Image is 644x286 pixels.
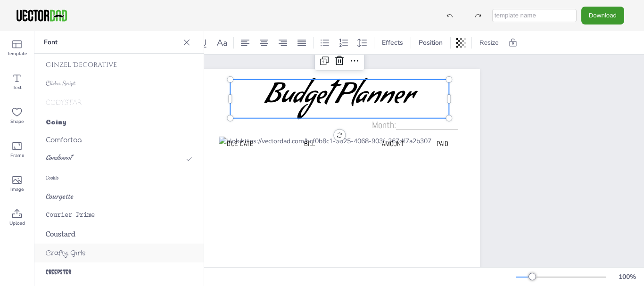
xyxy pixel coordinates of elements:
[13,84,22,91] span: Text
[46,174,58,181] span: Cookie
[265,77,414,120] span: Budget Planner
[381,139,404,148] span: AMOUNT
[46,98,82,106] span: Codystar
[46,192,74,201] span: Courgette
[227,139,253,148] span: Due Date
[436,139,448,148] span: PAID
[7,50,27,57] span: Template
[476,35,503,50] button: Resize
[372,119,458,131] span: Month:____________
[417,38,445,47] span: Position
[46,154,71,164] span: Condiment
[46,60,117,69] span: Cinzel Decorative
[46,268,71,276] span: Creepster
[46,137,82,144] span: Comfortaa
[304,139,314,148] span: BILL
[581,7,624,24] button: Download
[380,38,405,47] span: Effects
[46,230,75,239] span: Coustard
[44,31,179,54] p: Font
[46,248,85,258] span: Crafty Girls
[9,220,25,227] span: Upload
[616,272,638,281] div: 100 %
[46,117,66,125] span: Coiny
[10,152,24,159] span: Frame
[492,9,577,22] input: template name
[46,212,95,219] span: Courier Prime
[10,118,24,125] span: Shape
[10,186,24,193] span: Image
[15,8,68,23] img: VectorDad-1.png
[46,79,75,88] span: Clicker Script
